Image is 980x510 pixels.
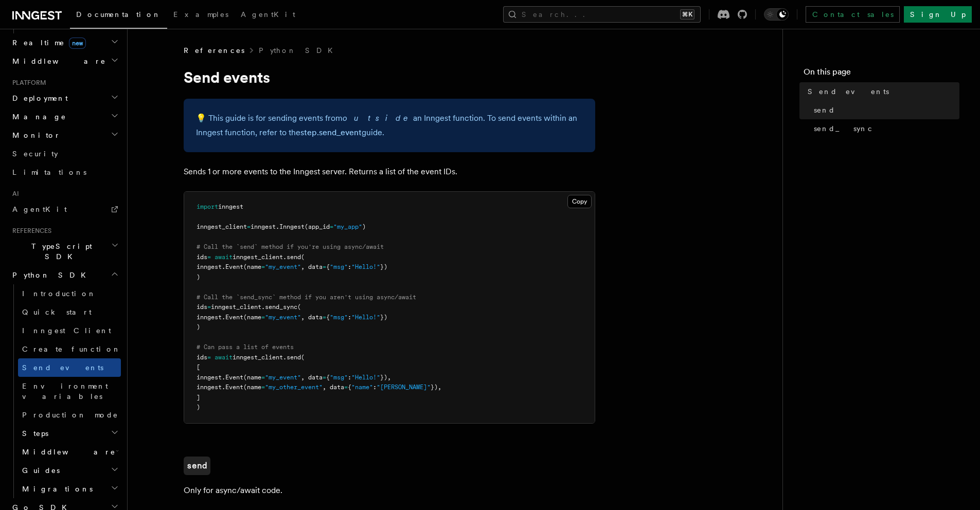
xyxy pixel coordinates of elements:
span: }) [380,263,387,270]
span: "msg" [330,263,348,270]
span: inngest_client [197,223,247,230]
a: Introduction [18,284,121,303]
span: = [330,223,333,230]
span: (name [243,384,261,391]
span: Realtime [8,38,86,48]
h1: Send events [184,68,595,86]
span: [ [197,363,200,371]
span: = [261,384,265,391]
div: Python SDK [8,284,121,498]
span: . [276,223,279,230]
span: inngest_client [211,303,261,311]
span: { [326,263,330,270]
span: ( [301,253,305,261]
span: = [207,303,211,311]
span: "Hello!" [351,314,380,321]
a: Send events [804,82,959,101]
span: }), [380,374,391,381]
span: Steps [18,428,48,439]
span: : [348,374,351,381]
button: Steps [18,424,121,443]
span: : [348,263,351,270]
span: send_sync [814,123,874,134]
a: send_sync [810,119,959,138]
span: (app_id [305,223,330,230]
span: . [283,354,287,361]
span: Middleware [18,447,116,457]
span: = [261,374,265,381]
button: Realtimenew [8,33,121,52]
span: = [261,314,265,321]
span: Send events [808,86,889,97]
span: : [373,384,377,391]
span: Monitor [8,130,61,140]
button: Migrations [18,480,121,498]
h4: On this page [804,66,959,82]
span: send [287,253,301,261]
span: "my_event" [265,374,301,381]
span: ] [197,394,200,401]
span: send_sync [265,303,297,311]
span: ) [197,323,200,331]
span: }), [431,384,441,391]
span: send [287,354,301,361]
em: outside [343,113,413,123]
button: Guides [18,461,121,480]
span: "Hello!" [351,263,380,270]
span: ) [197,274,200,281]
span: (name [243,374,261,381]
button: Deployment [8,89,121,107]
span: inngest. [197,384,225,391]
span: Documentation [76,10,161,19]
a: Limitations [8,163,121,181]
button: Python SDK [8,266,121,284]
a: Contact sales [806,6,900,23]
span: Limitations [12,168,86,176]
span: { [326,374,330,381]
span: , data [301,314,323,321]
span: ( [297,303,301,311]
a: Documentation [70,3,167,29]
span: = [207,354,211,361]
p: 💡️ This guide is for sending events from an Inngest function. To send events within an Inngest fu... [196,111,583,140]
span: Event [225,384,243,391]
span: Platform [8,79,46,87]
span: = [323,374,326,381]
span: ) [197,404,200,411]
span: "msg" [330,314,348,321]
span: (name [243,263,261,270]
span: inngest. [197,263,225,270]
span: await [215,253,233,261]
a: Inngest Client [18,321,121,340]
span: ) [362,223,366,230]
span: { [348,384,351,391]
button: Middleware [18,443,121,461]
button: Monitor [8,126,121,144]
span: References [8,227,51,235]
span: Production mode [22,411,118,419]
span: Event [225,263,243,270]
span: . [283,253,287,261]
span: Guides [18,465,60,476]
span: Deployment [8,93,68,103]
a: Quick start [18,303,121,321]
span: Python SDK [8,270,92,280]
a: AgentKit [235,3,301,28]
span: # Call the `send_sync` method if you aren't using async/await [197,294,416,301]
span: send [814,105,835,115]
a: Create function [18,340,121,358]
span: }) [380,314,387,321]
button: Search...⌘K [503,6,701,23]
button: Manage [8,107,121,126]
span: = [207,253,211,261]
span: # Call the `send` method if you're using async/await [197,243,384,250]
span: (name [243,314,261,321]
span: "my_other_event" [265,384,323,391]
span: new [69,38,86,49]
a: Environment variables [18,377,121,406]
span: = [323,263,326,270]
span: "[PERSON_NAME]" [377,384,431,391]
span: "my_event" [265,263,301,270]
span: , data [301,374,323,381]
span: Examples [173,10,228,19]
